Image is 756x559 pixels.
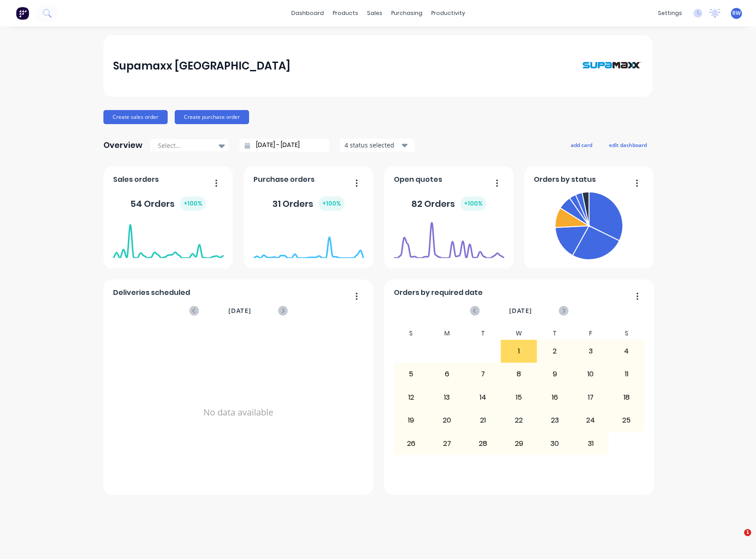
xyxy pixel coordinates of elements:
[180,196,206,211] div: + 100 %
[501,432,536,454] div: 29
[465,327,501,340] div: T
[609,363,644,385] div: 11
[573,340,608,362] div: 3
[573,386,608,408] div: 17
[363,7,387,20] div: sales
[103,110,168,124] button: Create sales order
[466,432,501,454] div: 28
[387,7,427,20] div: purchasing
[466,363,501,385] div: 7
[609,340,644,362] div: 4
[394,287,483,298] span: Orders by required date
[429,363,465,385] div: 6
[103,136,143,154] div: Overview
[429,386,465,408] div: 13
[228,306,251,316] span: [DATE]
[537,327,573,340] div: T
[501,386,536,408] div: 15
[287,7,328,20] a: dashboard
[113,174,159,185] span: Sales orders
[394,174,442,185] span: Open quotes
[501,340,536,362] div: 1
[653,7,686,20] div: settings
[537,432,573,454] div: 30
[609,327,645,340] div: S
[565,139,598,151] button: add card
[411,196,486,211] div: 82 Orders
[501,327,537,340] div: W
[537,363,573,385] div: 9
[429,327,465,340] div: M
[429,409,465,431] div: 20
[460,196,486,211] div: + 100 %
[394,363,429,385] div: 5
[393,327,429,340] div: S
[429,432,465,454] div: 27
[609,409,644,431] div: 25
[501,363,536,385] div: 8
[573,363,608,385] div: 10
[394,432,429,454] div: 26
[253,174,315,185] span: Purchase orders
[113,57,290,75] div: Supamaxx [GEOGRAPHIC_DATA]
[340,139,415,152] button: 4 status selected
[726,529,747,550] iframe: Intercom live chat
[581,44,643,88] img: Supamaxx Australia
[537,340,573,362] div: 2
[272,196,345,211] div: 31 Orders
[537,386,573,408] div: 16
[319,196,345,211] div: + 100 %
[744,529,751,536] span: 1
[328,7,363,20] div: products
[113,327,364,498] div: No data available
[732,9,741,17] span: RW
[466,386,501,408] div: 14
[573,327,609,340] div: F
[509,306,532,316] span: [DATE]
[466,409,501,431] div: 21
[537,409,573,431] div: 23
[603,139,653,151] button: edit dashboard
[394,409,429,431] div: 19
[609,386,644,408] div: 18
[394,386,429,408] div: 12
[534,174,596,185] span: Orders by status
[175,110,249,124] button: Create purchase order
[501,409,536,431] div: 22
[345,140,400,150] div: 4 status selected
[16,7,29,20] img: Factory
[427,7,470,20] div: productivity
[573,432,608,454] div: 31
[130,196,206,211] div: 54 Orders
[573,409,608,431] div: 24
